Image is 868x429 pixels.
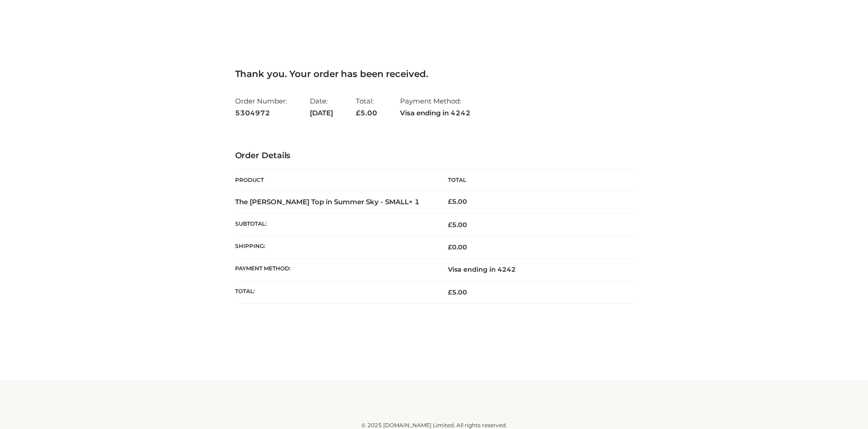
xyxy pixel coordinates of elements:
span: £ [448,243,452,251]
li: Date: [310,93,333,121]
li: Payment Method: [400,93,471,121]
li: Order Number: [235,93,287,121]
strong: The [PERSON_NAME] Top in Summer Sky - SMALL [235,197,420,206]
th: Subtotal: [235,213,434,236]
span: £ [448,221,452,229]
th: Product [235,170,434,191]
span: 5.00 [448,288,467,296]
h3: Order Details [235,151,633,161]
th: Total: [235,281,434,303]
span: £ [448,197,452,206]
span: £ [448,288,452,296]
h3: Thank you. Your order has been received. [235,68,633,79]
bdi: 0.00 [448,243,467,251]
th: Shipping: [235,236,434,258]
li: Total: [356,93,377,121]
strong: Visa ending in 4242 [400,107,471,119]
span: 5.00 [356,109,377,117]
strong: × 1 [409,197,420,206]
th: Payment method: [235,258,434,281]
span: 5.00 [448,221,467,229]
strong: [DATE] [310,107,333,119]
th: Total [434,170,633,191]
span: £ [356,109,360,117]
td: Visa ending in 4242 [434,258,633,281]
bdi: 5.00 [448,197,467,206]
strong: 5304972 [235,107,287,119]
